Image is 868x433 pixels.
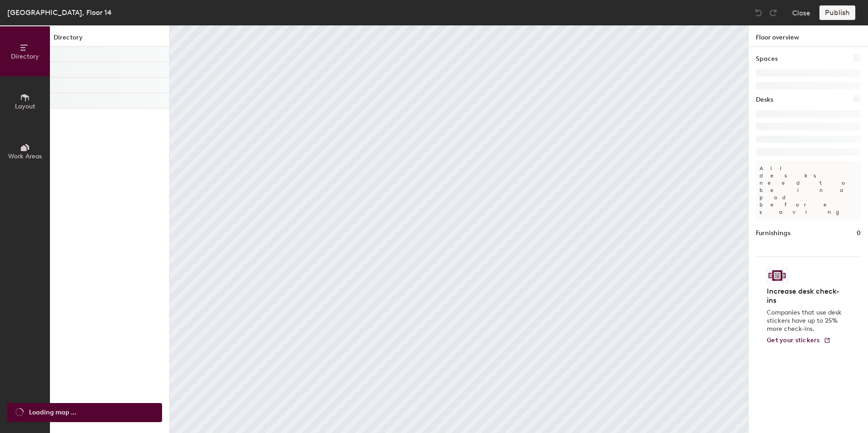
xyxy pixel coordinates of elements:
[792,5,810,20] button: Close
[756,228,790,238] h1: Furnishings
[11,53,39,60] span: Directory
[50,33,169,47] h1: Directory
[29,408,76,418] span: Loading map ...
[767,268,788,283] img: Sticker logo
[15,103,35,110] span: Layout
[767,336,820,344] span: Get your stickers
[857,228,861,238] h1: 0
[749,25,868,47] h1: Floor overview
[756,161,861,219] p: All desks need to be in a pod before saving
[170,25,748,433] canvas: Map
[769,8,778,17] img: Redo
[756,54,778,64] h1: Spaces
[767,337,831,344] a: Get your stickers
[754,8,763,17] img: Undo
[767,287,844,305] h4: Increase desk check-ins
[756,95,773,105] h1: Desks
[8,153,42,160] span: Work Areas
[767,309,844,333] p: Companies that use desk stickers have up to 25% more check-ins.
[7,7,112,18] div: [GEOGRAPHIC_DATA], Floor 14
